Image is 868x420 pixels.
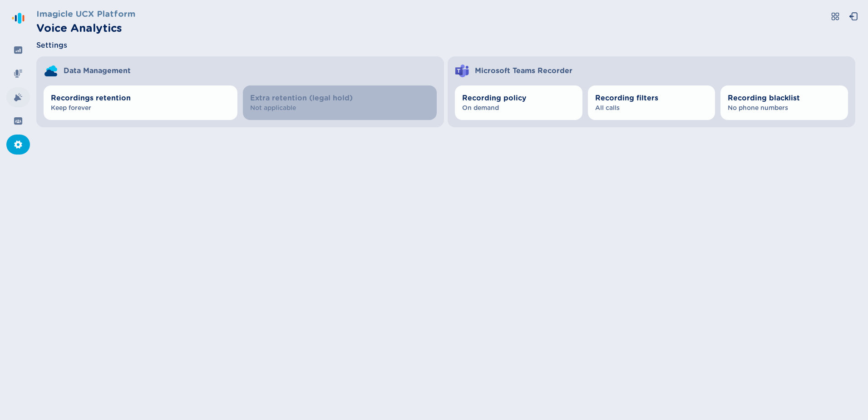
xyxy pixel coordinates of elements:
[14,45,23,55] svg: dashboard-filled
[36,20,135,36] h2: Voice Analytics
[462,93,575,104] span: Recording policy
[595,93,708,104] span: Recording filters
[44,85,237,120] button: Recordings retentionKeep forever
[64,65,131,76] span: Data Management
[455,85,582,120] button: Recording policyOn demand
[250,104,429,113] span: Not applicable
[728,93,841,104] span: Recording blacklist
[595,104,708,113] span: All calls
[6,40,30,60] div: Dashboard
[588,85,715,120] button: Recording filtersAll calls
[6,135,30,155] div: Settings
[36,7,135,20] h3: Imagicle UCX Platform
[728,104,841,113] span: No phone numbers
[14,116,23,125] svg: groups-filled
[250,93,429,104] span: Extra retention (legal hold)
[51,93,230,104] span: Recordings retention
[462,104,575,113] span: On demand
[36,40,67,51] span: Settings
[243,85,437,120] button: Extra retention (legal hold)Not applicable
[14,69,23,78] svg: mic-fill
[6,64,30,84] div: Recordings
[51,104,230,113] span: Keep forever
[14,93,23,102] svg: alarm-filled
[849,12,858,21] svg: box-arrow-left
[475,65,572,76] span: Microsoft Teams Recorder
[6,111,30,131] div: Groups
[720,85,848,120] button: Recording blacklistNo phone numbers
[6,87,30,107] div: Alarms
